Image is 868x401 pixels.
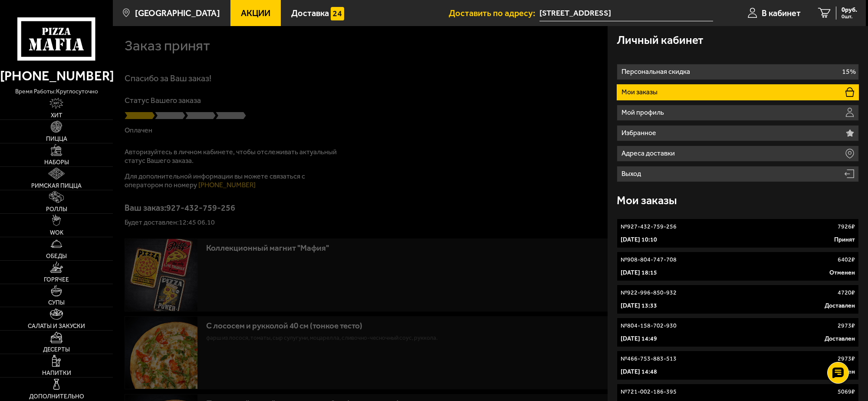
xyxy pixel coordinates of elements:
[617,351,859,380] a: №466-753-883-5132973₽[DATE] 14:48Отменен
[838,355,855,363] p: 2973 ₽
[621,89,660,96] p: Мои заказы
[241,9,270,17] span: Акции
[48,300,65,306] span: Супы
[621,321,677,330] p: № 804-158-702-930
[621,288,677,297] p: № 922-996-850-932
[331,7,344,20] img: 15daf4d41897b9f0e9f617042186c801.svg
[617,252,859,281] a: №908-804-747-7086402₽[DATE] 18:15Отменен
[617,285,859,314] a: №922-996-850-9324720₽[DATE] 13:33Доставлен
[838,388,855,396] p: 5069 ₽
[621,109,666,116] p: Мой профиль
[50,230,63,236] span: WOK
[621,222,677,231] p: № 927-432-759-256
[539,5,713,21] span: улица Кораблестроителей, 28к1
[621,335,657,343] p: [DATE] 14:49
[621,235,657,244] p: [DATE] 10:10
[842,7,857,13] span: 0 руб.
[838,288,855,297] p: 4720 ₽
[29,394,84,400] span: Дополнительно
[621,388,677,396] p: № 721-002-186-395
[291,9,329,17] span: Доставка
[838,222,855,231] p: 7926 ₽
[617,219,859,248] a: №927-432-759-2567926₽[DATE] 10:10Принят
[621,368,657,376] p: [DATE] 14:48
[31,183,82,189] span: Римская пицца
[829,268,855,277] p: Отменен
[51,113,62,119] span: Хит
[46,206,67,212] span: Роллы
[539,5,713,21] input: Ваш адрес доставки
[44,159,69,166] span: Наборы
[762,9,801,17] span: В кабинет
[825,335,855,343] p: Доставлен
[834,235,855,244] p: Принят
[621,355,677,363] p: № 466-753-883-513
[44,277,69,283] span: Горячее
[617,195,677,206] h3: Мои заказы
[449,9,539,17] span: Доставить по адресу:
[825,302,855,310] p: Доставлен
[621,268,657,277] p: [DATE] 18:15
[135,9,220,17] span: [GEOGRAPHIC_DATA]
[842,68,856,75] p: 15%
[46,136,67,142] span: Пицца
[617,35,704,46] h3: Личный кабинет
[621,150,677,157] p: Адреса доставки
[46,253,67,259] span: Обеды
[28,323,85,329] span: Салаты и закуски
[838,321,855,330] p: 2973 ₽
[621,255,677,264] p: № 908-804-747-708
[621,129,658,136] p: Избранное
[838,255,855,264] p: 6402 ₽
[42,370,71,376] span: Напитки
[842,14,857,20] span: 0 шт.
[621,68,692,75] p: Персональная скидка
[617,318,859,347] a: №804-158-702-9302973₽[DATE] 14:49Доставлен
[621,302,657,310] p: [DATE] 13:33
[43,347,70,353] span: Десерты
[621,170,643,177] p: Выход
